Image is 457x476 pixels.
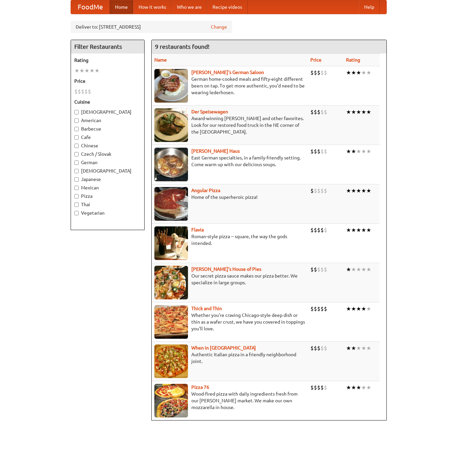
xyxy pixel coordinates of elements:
li: ★ [356,305,361,313]
p: East German specialties, in a family-friendly setting. Come warm up with our delicious soups. [154,154,305,168]
li: ★ [89,67,94,74]
h4: Filter Restaurants [71,40,144,53]
li: $ [314,226,317,234]
label: Mexican [74,184,141,191]
li: ★ [361,148,366,155]
img: wheninrome.jpg [154,344,188,378]
img: esthers.jpg [154,69,188,103]
h5: Rating [74,57,141,64]
li: $ [310,305,314,313]
li: ★ [351,226,356,234]
ng-pluralize: 9 restaurants found! [155,43,210,50]
a: Who we are [172,0,207,14]
li: $ [314,266,317,273]
li: $ [314,148,317,155]
li: $ [314,344,317,352]
li: $ [314,187,317,194]
li: $ [317,187,320,194]
li: ★ [351,384,356,391]
li: $ [320,226,324,234]
li: ★ [346,187,351,194]
li: ★ [356,226,361,234]
li: ★ [361,305,366,313]
p: Roman-style pizza -- square, the way the gods intended. [154,233,305,247]
li: $ [320,344,324,352]
p: Authentic Italian pizza in a friendly neighborhood joint. [154,351,305,365]
li: $ [324,108,327,116]
li: $ [317,148,320,155]
li: ★ [356,187,361,194]
li: ★ [361,108,366,116]
li: $ [324,266,327,273]
label: Czech / Slovak [74,151,141,157]
li: $ [310,266,314,273]
li: ★ [346,226,351,234]
li: ★ [346,108,351,116]
label: American [74,117,141,124]
label: Japanese [74,176,141,183]
li: ★ [351,344,356,352]
img: speisewagen.jpg [154,108,188,142]
a: Help [359,0,380,14]
li: ★ [351,266,356,273]
input: Japanese [74,177,79,182]
li: $ [324,148,327,155]
a: Angular Pizza [191,188,220,193]
li: $ [320,69,324,76]
li: ★ [366,108,371,116]
li: $ [314,305,317,313]
h5: Cuisine [74,99,141,105]
li: $ [78,88,81,95]
a: [PERSON_NAME]'s German Saloon [191,70,264,75]
li: ★ [346,148,351,155]
li: ★ [79,67,84,74]
li: ★ [351,305,356,313]
input: German [74,160,79,165]
a: Name [154,57,167,63]
li: $ [310,226,314,234]
a: Der Speisewagen [191,109,228,114]
a: Flavia [191,227,204,232]
li: ★ [366,344,371,352]
b: [PERSON_NAME] Haus [191,148,240,154]
li: $ [81,88,84,95]
label: Cafe [74,134,141,141]
li: $ [317,226,320,234]
li: ★ [351,148,356,155]
li: $ [88,88,91,95]
a: When in [GEOGRAPHIC_DATA] [191,345,256,351]
div: Deliver to: [STREET_ADDRESS] [71,21,232,33]
li: ★ [366,148,371,155]
li: $ [314,384,317,391]
li: $ [310,148,314,155]
label: [DEMOGRAPHIC_DATA] [74,168,141,174]
li: $ [324,69,327,76]
li: $ [317,344,320,352]
img: flavia.jpg [154,226,188,260]
li: $ [317,266,320,273]
li: $ [310,187,314,194]
a: Change [211,24,227,30]
label: Barbecue [74,125,141,132]
li: $ [310,108,314,116]
label: German [74,159,141,166]
b: Thick and Thin [191,306,222,311]
li: $ [320,305,324,313]
li: $ [317,305,320,313]
li: $ [320,266,324,273]
li: ★ [356,384,361,391]
p: Whether you're craving Chicago-style deep dish or thin as a wafer crust, we have you covered in t... [154,312,305,332]
li: $ [324,226,327,234]
p: German home-cooked meals and fifty-eight different beers on tap. To get more authentic, you'd nee... [154,76,305,96]
li: $ [317,69,320,76]
li: ★ [366,187,371,194]
li: ★ [356,148,361,155]
li: ★ [356,69,361,76]
li: ★ [346,69,351,76]
li: $ [84,88,88,95]
li: $ [317,108,320,116]
li: ★ [366,266,371,273]
label: [DEMOGRAPHIC_DATA] [74,109,141,115]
